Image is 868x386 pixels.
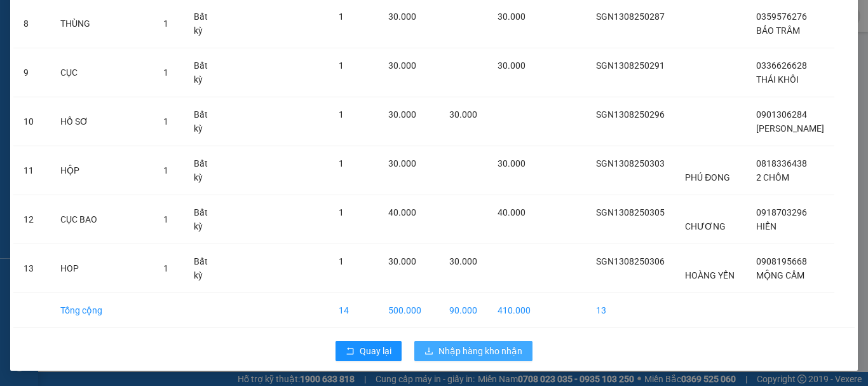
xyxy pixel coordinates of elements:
[184,195,227,244] td: Bất kỳ
[756,256,807,266] span: 0908195668
[756,109,807,120] span: 0901306284
[163,263,168,273] span: 1
[756,74,799,85] span: THÁI KHÔI
[50,146,153,195] td: HỘP
[596,256,665,266] span: SGN1308250306
[596,109,665,120] span: SGN1308250296
[13,244,50,293] td: 13
[50,48,153,97] td: CỤC
[756,123,824,134] span: [PERSON_NAME]
[360,344,391,358] span: Quay lại
[756,221,776,231] span: HIỀN
[449,256,477,266] span: 30.000
[438,344,522,358] span: Nhập hàng kho nhận
[184,48,227,97] td: Bất kỳ
[424,347,433,357] span: download
[13,48,50,97] td: 9
[50,244,153,293] td: HOP
[487,293,541,328] td: 410.000
[336,341,402,361] button: rollbackQuay lại
[498,207,526,217] span: 40.000
[184,244,227,293] td: Bất kỳ
[378,293,438,328] td: 500.000
[756,11,807,22] span: 0359576276
[163,165,168,176] span: 1
[498,11,526,22] span: 30.000
[163,18,168,29] span: 1
[329,293,378,328] td: 14
[163,67,168,78] span: 1
[498,158,526,169] span: 30.000
[756,60,807,71] span: 0336626628
[449,109,477,120] span: 30.000
[388,207,416,217] span: 40.000
[388,158,416,169] span: 30.000
[586,293,675,328] td: 13
[756,207,807,217] span: 0918703296
[414,341,532,361] button: downloadNhập hàng kho nhận
[50,97,153,146] td: HỒ SƠ
[756,25,800,36] span: BẢO TRÂM
[388,109,416,120] span: 30.000
[163,116,168,127] span: 1
[596,158,665,169] span: SGN1308250303
[756,158,807,169] span: 0818336438
[13,195,50,244] td: 12
[756,172,789,183] span: 2 CHÔM
[13,97,50,146] td: 10
[163,214,168,224] span: 1
[756,270,804,280] span: MỘNG CẦM
[339,207,344,217] span: 1
[13,146,50,195] td: 11
[439,293,487,328] td: 90.000
[346,347,355,357] span: rollback
[339,11,344,22] span: 1
[685,172,730,183] span: PHÚ ĐONG
[184,146,227,195] td: Bất kỳ
[596,60,665,71] span: SGN1308250291
[184,97,227,146] td: Bất kỳ
[339,109,344,120] span: 1
[50,195,153,244] td: CỤC BAO
[685,221,726,231] span: CHƯƠNG
[50,293,153,328] td: Tổng cộng
[388,11,416,22] span: 30.000
[339,158,344,169] span: 1
[596,11,665,22] span: SGN1308250287
[339,256,344,266] span: 1
[596,207,665,217] span: SGN1308250305
[388,256,416,266] span: 30.000
[339,60,344,71] span: 1
[498,60,526,71] span: 30.000
[685,270,735,280] span: HOÀNG YẾN
[388,60,416,71] span: 30.000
